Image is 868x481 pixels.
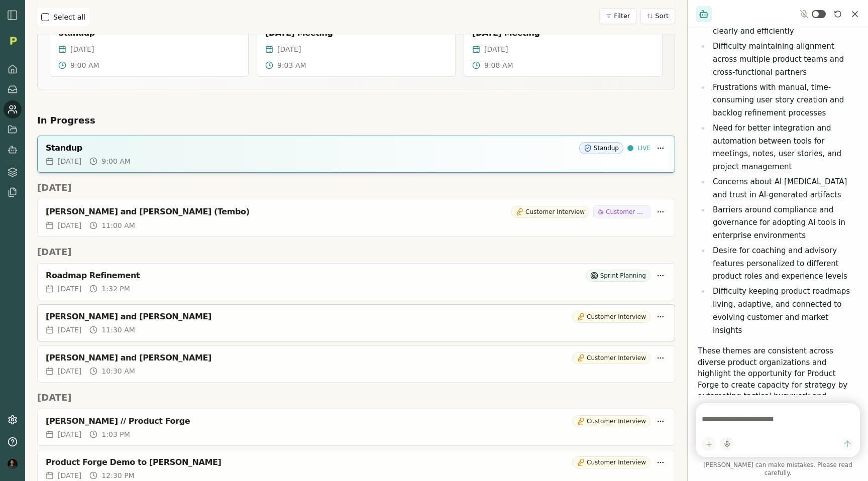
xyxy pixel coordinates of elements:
a: StandupStandupLIVE[DATE]9:00 AM [37,136,675,173]
div: Customer Interview [572,352,650,364]
p: These themes are consistent across diverse product organizations and highlight the opportunity fo... [698,345,858,447]
span: [DATE] [58,156,81,166]
span: 10:30 AM [101,366,135,376]
label: Select all [53,12,85,22]
button: Close chat [850,9,860,19]
span: 11:30 AM [101,325,135,335]
div: Sprint Planning [586,270,650,282]
li: Difficulty keeping product roadmaps living, adaptive, and connected to evolving customer and mark... [710,285,858,337]
span: [DATE] [58,284,81,294]
li: Desire for coaching and advisory features personalized to different product roles and experience ... [710,245,858,283]
span: 1:03 PM [101,429,130,439]
button: Start dictation [720,437,734,451]
button: More options [655,206,667,218]
button: More options [655,142,667,154]
div: Roadmap Refinement [46,271,582,281]
button: Filter [599,8,636,24]
span: [DATE] [58,325,81,335]
div: Standup [579,142,623,154]
a: [PERSON_NAME] // Product ForgeCustomer Interview[DATE]1:03 PM [37,409,675,446]
h2: [DATE] [37,391,675,405]
button: Sort [640,8,675,24]
span: 9:00 AM [70,60,99,70]
span: 1:32 PM [101,284,130,294]
span: [DATE] [58,429,81,439]
span: 12:30 PM [101,470,134,480]
button: Reset conversation [832,8,844,20]
li: Difficulty maintaining alignment across multiple product teams and cross-functional partners [710,40,858,79]
a: Roadmap RefinementSprint Planning[DATE]1:32 PM [37,263,675,300]
div: Standup [46,143,575,153]
a: [PERSON_NAME] and [PERSON_NAME] (Tembo)Customer InterviewCustomer Research[DATE]11:00 AM [37,199,675,237]
button: Send message [840,437,854,451]
span: [DATE] [484,44,508,54]
h2: [DATE] [37,181,675,195]
div: Product Forge Demo to [PERSON_NAME] [46,457,568,467]
img: profile [8,459,18,469]
span: 11:00 AM [101,220,135,230]
li: Barriers around compliance and governance for adopting AI tools in enterprise environments [710,204,858,243]
span: [DATE] [58,220,81,230]
div: Customer Interview [572,311,650,323]
a: [PERSON_NAME] and [PERSON_NAME]Customer Interview[DATE]10:30 AM [37,345,675,383]
span: 9:08 AM [484,60,513,70]
span: [DATE] [58,366,81,376]
div: [PERSON_NAME] and [PERSON_NAME] [46,312,568,322]
button: More options [655,415,667,427]
div: [PERSON_NAME] and [PERSON_NAME] [46,353,568,363]
a: [PERSON_NAME] and [PERSON_NAME]Customer Interview[DATE]11:30 AM [37,304,675,341]
span: LIVE [637,144,650,152]
img: sidebar [7,9,19,21]
span: 9:03 AM [277,60,306,70]
div: Customer Interview [572,456,650,468]
div: [PERSON_NAME] // Product Forge [46,416,568,426]
span: [DATE] [277,44,301,54]
span: Customer Research [606,208,646,216]
div: Customer Interview [511,206,589,218]
li: Frustrations with manual, time-consuming user story creation and backlog refinement processes [710,81,858,120]
h2: In Progress [37,113,675,128]
button: More options [655,311,667,323]
img: Organization logo [6,33,21,48]
li: Need for better integration and automation between tools for meetings, notes, user stories, and p... [710,122,858,174]
button: Add content to chat [702,437,716,451]
span: [DATE] [58,470,81,480]
button: More options [655,270,667,282]
h2: [DATE] [37,245,675,259]
div: Customer Interview [572,415,650,427]
div: [PERSON_NAME] and [PERSON_NAME] (Tembo) [46,207,507,217]
li: Concerns about AI [MEDICAL_DATA] and trust in AI-generated artifacts [710,176,858,201]
button: More options [655,456,667,468]
button: More options [655,352,667,364]
span: 9:00 AM [101,156,131,166]
span: [DATE] [70,44,94,54]
button: Help [4,433,22,451]
span: [PERSON_NAME] can make mistakes. Please read carefully. [696,461,860,477]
